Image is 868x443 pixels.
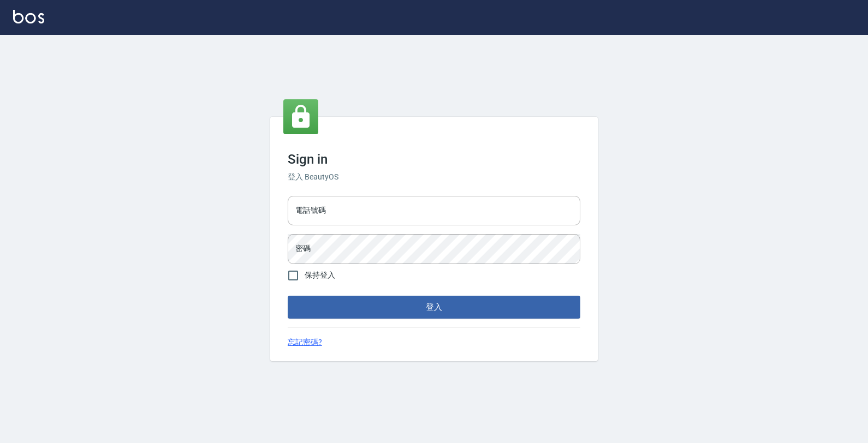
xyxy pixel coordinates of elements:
span: 保持登入 [305,270,335,281]
h6: 登入 BeautyOS [288,171,580,183]
button: 登入 [288,296,580,319]
img: Logo [13,10,44,23]
a: 忘記密碼? [288,337,322,348]
h3: Sign in [288,152,580,167]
